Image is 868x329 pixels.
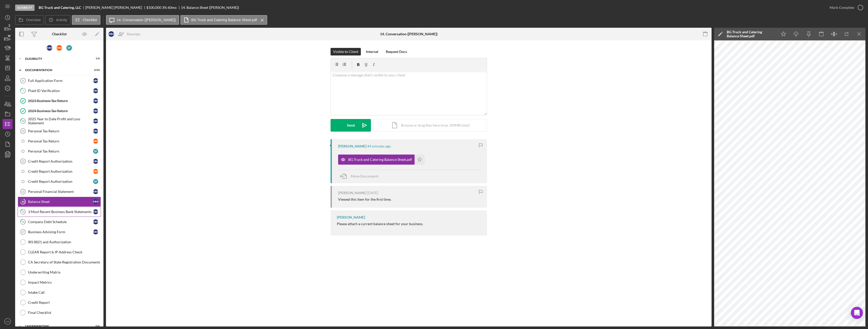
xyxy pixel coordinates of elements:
div: S F [93,149,98,154]
div: Personal Financial Statement [28,190,93,194]
div: Credit Report [28,301,101,305]
button: MMReassign [106,29,145,39]
tspan: 13 [21,190,24,193]
a: 7Plaid ID VerificationMM [18,86,101,96]
button: Activity [45,15,70,25]
div: Personal Tax Return [28,139,93,143]
tspan: 7 [22,89,24,92]
tspan: 16 [21,220,25,223]
div: [PERSON_NAME] [338,191,366,195]
button: 14. Conversation ([PERSON_NAME]) [106,15,179,25]
div: Reassign [127,29,140,39]
a: 16Company Debt ScheduleMM [18,217,101,227]
div: IRS 8821 and Authorization [28,240,101,244]
b: BG Truck and Catering, LLC [39,6,81,10]
div: Please attach a current balance sheet for your business. [337,222,423,226]
span: $100,000 [146,5,161,10]
div: Eligibility [15,5,35,11]
div: 3 % [162,6,167,10]
div: 14. Balance Sheet ([PERSON_NAME]) [181,6,239,10]
div: M M [93,108,98,113]
label: BG Truck and Catering Balance Sheet.pdf [191,18,257,22]
div: M M [93,229,98,234]
button: Move Documents [338,170,384,183]
a: 6Full Application FormMM [18,76,101,86]
a: Final Checklist [18,308,101,318]
div: Checklist [52,32,67,36]
tspan: 15 [21,210,24,213]
button: Checklist [72,15,100,25]
a: Personal Tax ReturnMM [18,136,101,146]
a: 102025 Year to Date Profit and Loss StatementMM [18,116,101,126]
div: Balance Sheet [28,200,93,204]
a: 13Personal Financial StatementMM [18,187,101,197]
div: Request Docs [386,48,407,55]
a: 153 Most Recent Business Bank StatementsMM [18,207,101,217]
div: Full Application Form [28,79,93,83]
label: Overview [26,18,41,22]
button: BG Truck and Catering Balance Sheet.pdf [338,155,425,165]
div: Underwriting Matrix [28,270,101,274]
button: Send [331,119,371,132]
time: 2025-10-03 00:08 [367,144,391,148]
div: 2025 Year to Date Profit and Loss Statement [28,117,93,125]
div: Eligibility [25,57,87,60]
div: M M [93,118,98,124]
div: M M [93,159,98,164]
div: M M [93,139,98,144]
a: 11Personal Tax ReturnMM [18,126,101,136]
button: Overview [15,15,44,25]
button: Internal [363,48,381,55]
div: Credit Report Authorization [28,180,93,184]
tspan: 17 [21,230,24,233]
div: M M [93,98,98,103]
div: Documentation [25,69,87,72]
div: M M [93,209,98,214]
div: Company Debt Schedule [28,220,93,224]
div: M M [93,219,98,224]
div: M M [108,31,114,37]
div: BG Truck and Catering Balance Sheet.pdf [348,158,412,162]
div: Credit Report Authorization [28,159,93,163]
div: 2023 Business Tax Return [28,99,93,103]
a: IRS 8821 and Authorization [18,237,101,247]
a: Credit Report AuthorizationMM [18,166,101,176]
div: 14. Conversation ([PERSON_NAME]) [380,32,438,36]
tspan: 10 [21,119,25,123]
a: 2024 Business Tax ReturnMM [18,106,101,116]
button: LW [3,316,13,326]
div: Underwriting [25,325,87,328]
a: Credit Report [18,297,101,308]
div: Plaid ID Verification [28,89,93,93]
div: 2 / 24 [91,69,100,72]
a: CLEAR Report & IP Address Check [18,247,101,257]
label: Activity [56,18,67,22]
div: Open Intercom Messenger [851,307,863,319]
div: M M [93,189,98,194]
div: S F [66,45,72,51]
a: 14Balance SheetMM [18,197,101,207]
div: S F [93,179,98,184]
tspan: 6 [22,79,24,82]
div: 3 Most Recent Business Bank Statements [28,210,93,214]
span: Move Documents [351,174,378,178]
div: Credit Report Authorization [28,169,93,173]
a: Personal Tax ReturnSF [18,146,101,156]
div: M M [93,78,98,83]
div: [PERSON_NAME] [PERSON_NAME] [85,6,146,10]
a: CA Secretary of State Registration Documents [18,257,101,267]
div: 60 mo [168,6,177,10]
div: Final Checklist [28,311,101,315]
div: Intake Call [28,290,101,294]
a: Intake Call [18,287,101,297]
div: 0 / 6 [91,325,100,328]
div: CA Secretary of State Registration Documents [28,260,101,264]
div: 2024 Business Tax Return [28,109,93,113]
button: Mark Complete [825,3,865,13]
div: Visible to Client [333,48,358,55]
div: Personal Tax Return [28,149,93,153]
div: [PERSON_NAME] [338,144,366,148]
div: BG Truck and Catering Balance Sheet.pdf [727,30,775,38]
div: CLEAR Report & IP Address Check [28,250,101,254]
label: Checklist [83,18,97,22]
